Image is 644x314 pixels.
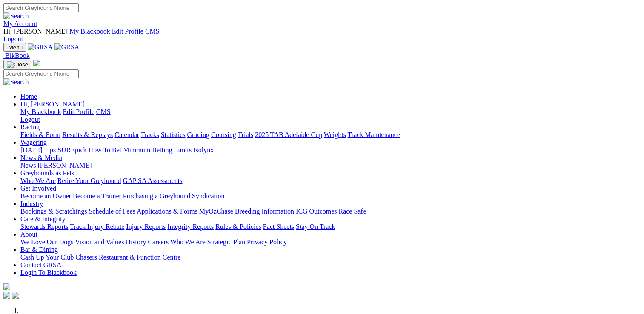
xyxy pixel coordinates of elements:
[5,52,30,59] span: BlkBook
[112,28,143,35] a: Edit Profile
[20,162,36,169] a: News
[20,131,60,138] a: Fields & Form
[170,238,206,245] a: Who We Are
[338,208,366,215] a: Race Safe
[192,192,224,200] a: Syndication
[20,200,43,207] a: Industry
[167,223,214,230] a: Integrity Reports
[3,20,37,27] a: My Account
[75,238,124,245] a: Vision and Values
[3,60,31,69] button: Toggle navigation
[215,223,261,230] a: Rules & Policies
[20,116,40,123] a: Logout
[20,208,87,215] a: Bookings & Scratchings
[33,60,40,66] img: logo-grsa-white.png
[89,208,135,215] a: Schedule of Fees
[20,139,47,146] a: Wagering
[20,169,74,177] a: Greyhounds as Pets
[187,131,209,138] a: Grading
[20,154,62,161] a: News & Media
[3,52,30,59] a: BlkBook
[20,254,74,261] a: Cash Up Your Club
[3,78,29,86] img: Search
[3,3,79,12] input: Search
[324,131,346,138] a: Weights
[20,146,56,154] a: [DATE] Tips
[12,292,19,299] img: twitter.svg
[20,100,85,108] span: Hi, [PERSON_NAME]
[62,131,113,138] a: Results & Replays
[20,131,641,139] div: Racing
[9,44,23,51] span: Menu
[3,28,68,35] span: Hi, [PERSON_NAME]
[296,223,335,230] a: Stay On Track
[3,69,79,78] input: Search
[20,192,641,200] div: Get Involved
[235,208,294,215] a: Breeding Information
[126,223,166,230] a: Injury Reports
[20,261,61,268] a: Contact GRSA
[69,28,110,35] a: My Blackbook
[20,162,641,169] div: News & Media
[20,215,66,223] a: Care & Integrity
[20,192,71,200] a: Become an Owner
[20,231,37,238] a: About
[123,192,190,200] a: Purchasing a Greyhound
[247,238,287,245] a: Privacy Policy
[296,208,337,215] a: ICG Outcomes
[20,100,86,108] a: Hi, [PERSON_NAME]
[20,246,58,253] a: Bar & Dining
[57,146,86,154] a: SUREpick
[54,43,80,51] img: GRSA
[70,223,124,230] a: Track Injury Rebate
[238,131,253,138] a: Trials
[137,208,197,215] a: Applications & Forms
[20,223,68,230] a: Stewards Reports
[263,223,294,230] a: Fact Sheets
[3,283,10,290] img: logo-grsa-white.png
[3,12,29,20] img: Search
[255,131,322,138] a: 2025 TAB Adelaide Cup
[123,146,192,154] a: Minimum Betting Limits
[96,108,111,115] a: CMS
[199,208,233,215] a: MyOzChase
[37,162,92,169] a: [PERSON_NAME]
[20,238,73,245] a: We Love Our Dogs
[3,43,26,52] button: Toggle navigation
[73,192,121,200] a: Become a Trainer
[20,93,37,100] a: Home
[123,177,183,184] a: GAP SA Assessments
[148,238,169,245] a: Careers
[193,146,214,154] a: Isolynx
[63,108,94,115] a: Edit Profile
[20,185,56,192] a: Get Involved
[28,43,53,51] img: GRSA
[89,146,122,154] a: How To Bet
[3,292,10,299] img: facebook.svg
[145,28,160,35] a: CMS
[20,108,61,115] a: My Blackbook
[20,254,641,261] div: Bar & Dining
[20,146,641,154] div: Wagering
[20,123,40,131] a: Racing
[75,254,180,261] a: Chasers Restaurant & Function Centre
[126,238,146,245] a: History
[348,131,400,138] a: Track Maintenance
[20,177,641,185] div: Greyhounds as Pets
[20,223,641,231] div: Care & Integrity
[211,131,236,138] a: Coursing
[20,108,641,123] div: Hi, [PERSON_NAME]
[20,177,56,184] a: Who We Are
[7,61,28,68] img: Close
[207,238,245,245] a: Strategic Plan
[20,238,641,246] div: About
[141,131,159,138] a: Tracks
[20,269,77,276] a: Login To Blackbook
[20,208,641,215] div: Industry
[3,35,23,43] a: Logout
[161,131,186,138] a: Statistics
[57,177,121,184] a: Retire Your Greyhound
[114,131,139,138] a: Calendar
[3,28,641,43] div: My Account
